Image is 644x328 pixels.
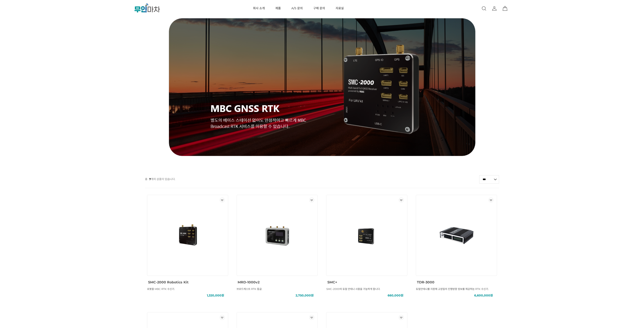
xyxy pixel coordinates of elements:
p: 총 개의 상품이 있습니다. [145,175,175,183]
span: WISH [220,315,226,320]
a: MRD-1000v2 [238,279,260,284]
span: WISH [220,198,226,202]
img: SMC-2000 Robotics Kit [169,216,206,254]
span: 1,320,000원 [207,293,224,297]
span: SMC-2000의 듀얼 안테나 사용을 가능하게 합니다. [326,287,380,291]
span: 660,000원 [388,293,403,297]
img: 관심상품 등록 전 [309,198,314,202]
span: SMC+ [327,280,337,284]
a: SMC+ [327,279,337,284]
span: 2,750,000원 [296,293,314,297]
img: 관심상품 등록 전 [399,198,404,202]
span: WISH [399,315,405,320]
img: SMC+ [348,216,386,254]
span: WISH [309,315,316,320]
img: 관심상품 등록 전 [220,315,225,320]
span: TDR-3000 [417,280,434,284]
a: SMC-2000 Robotics Kit [148,279,189,284]
img: TDR-3000 [437,216,475,254]
img: 관심상품 등록 전 [220,198,225,202]
span: SMC-2000 Robotics Kit [148,280,189,284]
a: TDR-3000 [417,279,434,284]
span: WISH [489,198,495,202]
span: WISH [399,198,405,202]
img: 관심상품 등록 전 [489,198,493,202]
span: 듀얼안테나를 지원해 고정밀의 진행방향 정보를 제공하는 RTK 수신기. [416,287,489,291]
span: MRD-1000v2 [238,280,260,284]
strong: 7 [149,177,151,181]
span: WISH [309,198,316,202]
img: 관심상품 등록 전 [309,315,314,320]
span: 로봇용 MBC RTK 수신기. [147,287,175,291]
img: 관심상품 등록 전 [399,315,404,320]
img: thumbnail_MBC_GNSS_RTK.png [165,18,480,156]
span: 브로드캐스트 RTK 동글. [237,287,262,291]
span: 6,600,000원 [474,293,493,297]
img: MRD-1000v2 [258,216,296,254]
